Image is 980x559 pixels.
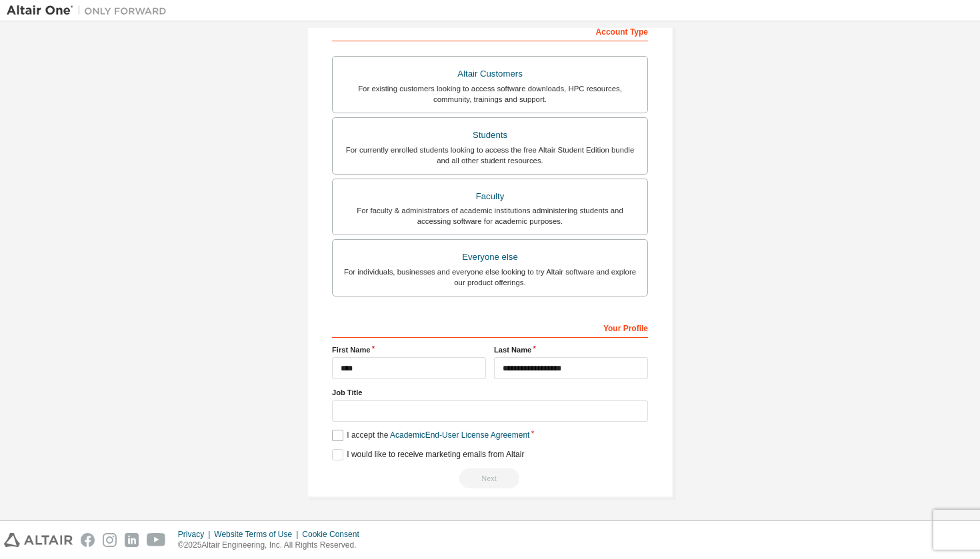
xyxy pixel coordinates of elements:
[178,529,214,540] div: Privacy
[494,344,648,355] label: Last Name
[4,533,73,547] img: altair_logo.svg
[341,205,639,227] div: For faculty & administrators of academic institutions administering students and accessing softwa...
[341,65,639,83] div: Altair Customers
[103,533,117,547] img: instagram.svg
[332,387,648,398] label: Job Title
[332,344,486,355] label: First Name
[125,533,139,547] img: linkedin.svg
[341,187,639,206] div: Faculty
[302,529,367,540] div: Cookie Consent
[332,430,529,441] label: I accept the
[81,533,95,547] img: facebook.svg
[341,145,639,166] div: For currently enrolled students looking to access the free Altair Student Edition bundle and all ...
[332,316,648,338] div: Your Profile
[332,449,524,460] label: I would like to receive marketing emails from Altair
[332,20,648,41] div: Account Type
[7,4,173,17] img: Altair One
[341,248,639,267] div: Everyone else
[178,540,367,551] p: © 2025 Altair Engineering, Inc. All Rights Reserved.
[147,533,166,547] img: youtube.svg
[332,468,648,488] div: Read and acccept EULA to continue
[341,83,639,105] div: For existing customers looking to access software downloads, HPC resources, community, trainings ...
[390,430,529,440] a: Academic End-User License Agreement
[341,267,639,288] div: For individuals, businesses and everyone else looking to try Altair software and explore our prod...
[341,126,639,145] div: Students
[214,529,302,540] div: Website Terms of Use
